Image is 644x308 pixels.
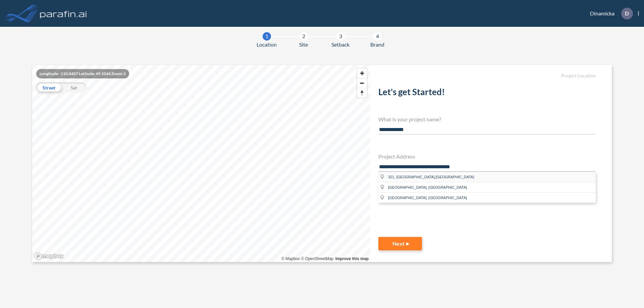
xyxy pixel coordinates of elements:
a: Improve this map [335,256,369,261]
button: Zoom in [357,68,367,78]
h4: Project Address [378,153,596,160]
span: 321, [GEOGRAPHIC_DATA],[GEOGRAPHIC_DATA] [388,175,474,179]
button: Zoom out [357,78,367,88]
span: Reset bearing to north [357,88,367,98]
div: 2 [300,32,308,41]
div: Street [36,82,61,93]
span: [GEOGRAPHIC_DATA], [GEOGRAPHIC_DATA] [388,185,467,189]
span: [GEOGRAPHIC_DATA], [GEOGRAPHIC_DATA] [388,196,467,200]
span: Location [257,41,277,49]
button: Reset bearing to north [357,88,367,98]
span: Site [299,41,308,49]
button: Next [378,237,422,250]
div: 3 [336,32,345,41]
img: logo [39,7,88,20]
span: Setback [331,41,350,49]
div: 1 [263,32,271,41]
span: Zoom out [357,78,367,88]
div: Longitude: -110.8407 Latitude: 49.1044 Zoom: 2 [36,69,129,78]
p: D [625,10,629,16]
div: 4 [373,32,382,41]
div: Sat [61,82,87,93]
canvas: Map [32,65,370,262]
div: Dinamicka [580,8,639,19]
a: Mapbox homepage [34,252,64,260]
span: Brand [370,41,384,49]
h5: Project Location [378,73,596,79]
h2: Let's get Started! [378,87,596,100]
a: Mapbox [281,256,300,261]
h4: What is your project name? [378,116,596,122]
a: OpenStreetMap [301,256,333,261]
